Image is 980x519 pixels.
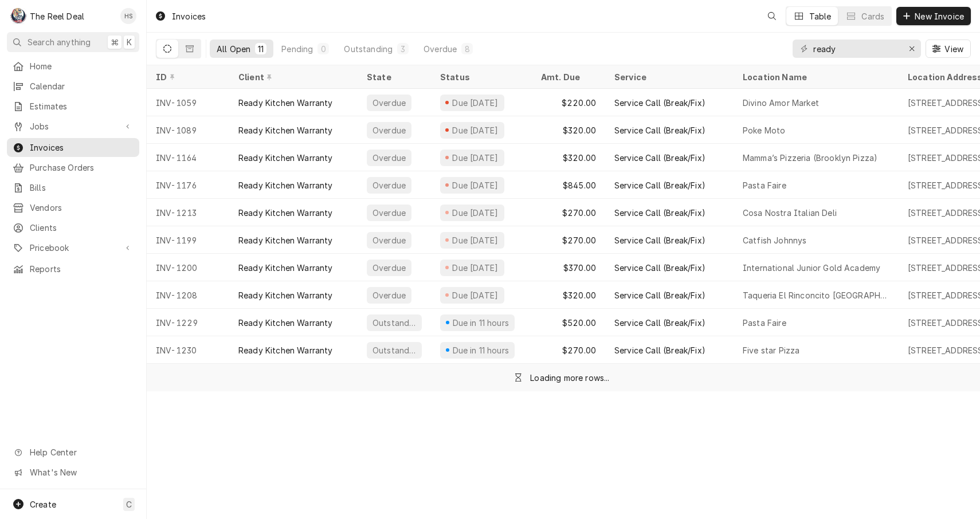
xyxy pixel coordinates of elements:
[7,77,139,96] a: Calendar
[147,226,229,254] div: INV-1199
[861,10,884,22] div: Cards
[147,254,229,281] div: INV-1200
[451,179,500,191] div: Due [DATE]
[111,36,119,48] span: ⌘
[30,100,134,112] span: Estimates
[614,344,705,356] div: Service Call (Break/Fix)
[30,60,134,72] span: Home
[464,43,471,55] div: 8
[743,124,785,136] div: Poke Moto
[238,97,333,109] div: Ready Kitchen Warranty
[743,344,799,356] div: Five star Pizza
[30,500,56,509] span: Create
[371,207,407,219] div: Overdue
[238,152,333,164] div: Ready Kitchen Warranty
[614,152,705,164] div: Service Call (Break/Fix)
[147,336,229,364] div: INV-1230
[30,120,116,132] span: Jobs
[147,199,229,226] div: INV-1213
[30,162,134,174] span: Purchase Orders
[7,32,139,52] button: Search anything⌘K
[238,207,333,219] div: Ready Kitchen Warranty
[532,254,605,281] div: $370.00
[147,281,229,309] div: INV-1208
[743,179,786,191] div: Pasta Faire
[743,234,806,246] div: Catfish Johnnys
[281,43,313,55] div: Pending
[743,207,837,219] div: Cosa Nostra Italian Deli
[147,116,229,144] div: INV-1089
[30,242,116,254] span: Pricebook
[451,289,500,301] div: Due [DATE]
[424,43,457,55] div: Overdue
[614,234,705,246] div: Service Call (Break/Fix)
[30,202,134,214] span: Vendors
[614,262,705,274] div: Service Call (Break/Fix)
[7,158,139,177] a: Purchase Orders
[743,262,880,274] div: International Junior Gold Academy
[532,144,605,171] div: $320.00
[7,218,139,237] a: Clients
[614,124,705,136] div: Service Call (Break/Fix)
[903,40,921,58] button: Erase input
[7,198,139,217] a: Vendors
[926,40,971,58] button: View
[257,43,264,55] div: 11
[7,178,139,197] a: Bills
[743,97,819,109] div: Divino Amor Market
[7,259,139,278] a: Reports
[30,10,84,22] div: The Reel Deal
[532,116,605,144] div: $320.00
[147,171,229,199] div: INV-1176
[451,97,500,109] div: Due [DATE]
[614,179,705,191] div: Service Call (Break/Fix)
[440,71,520,83] div: Status
[238,124,333,136] div: Ready Kitchen Warranty
[7,117,139,136] a: Go to Jobs
[147,89,229,116] div: INV-1059
[614,317,705,329] div: Service Call (Break/Fix)
[451,234,500,246] div: Due [DATE]
[238,234,333,246] div: Ready Kitchen Warranty
[743,152,877,164] div: Mamma’s Pizzeria (Brooklyn Pizza)
[217,43,250,55] div: All Open
[30,182,134,194] span: Bills
[238,262,333,274] div: Ready Kitchen Warranty
[120,8,136,24] div: Heath Strawbridge's Avatar
[896,7,971,25] button: New Invoice
[743,317,786,329] div: Pasta Faire
[371,179,407,191] div: Overdue
[126,498,132,510] span: C
[30,80,134,92] span: Calendar
[7,443,139,462] a: Go to Help Center
[371,289,407,301] div: Overdue
[30,222,134,234] span: Clients
[532,226,605,254] div: $270.00
[320,43,327,55] div: 0
[238,289,333,301] div: Ready Kitchen Warranty
[120,8,136,24] div: HS
[10,8,26,24] div: The Reel Deal's Avatar
[238,344,333,356] div: Ready Kitchen Warranty
[451,344,510,356] div: Due in 11 hours
[371,97,407,109] div: Overdue
[614,71,722,83] div: Service
[399,43,406,55] div: 3
[156,71,218,83] div: ID
[532,89,605,116] div: $220.00
[30,141,134,154] span: Invoices
[371,152,407,164] div: Overdue
[7,238,139,257] a: Go to Pricebook
[10,8,26,24] div: T
[532,336,605,364] div: $270.00
[614,97,705,109] div: Service Call (Break/Fix)
[532,309,605,336] div: $520.00
[912,10,966,22] span: New Invoice
[614,289,705,301] div: Service Call (Break/Fix)
[371,234,407,246] div: Overdue
[614,207,705,219] div: Service Call (Break/Fix)
[942,43,966,55] span: View
[451,317,510,329] div: Due in 11 hours
[367,71,422,83] div: State
[451,262,500,274] div: Due [DATE]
